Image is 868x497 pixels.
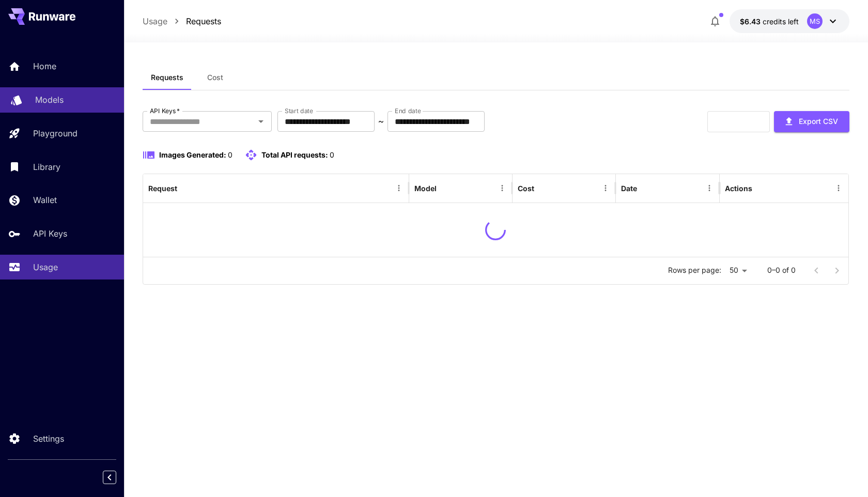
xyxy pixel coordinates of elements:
button: $6.42773MS [730,9,849,33]
button: Menu [831,181,846,195]
button: Sort [638,181,653,195]
button: Menu [702,181,717,195]
span: credits left [763,17,799,26]
label: Start date [285,106,313,115]
div: Cost [518,184,534,193]
label: End date [395,106,421,115]
button: Menu [495,181,509,195]
label: API Keys [150,106,180,115]
span: Images Generated: [159,150,226,159]
div: Date [621,184,637,193]
span: Cost [207,73,223,82]
div: MS [807,13,823,29]
div: Actions [725,184,752,193]
div: Request [148,184,177,193]
p: API Keys [33,227,67,240]
button: Sort [535,181,550,195]
span: Total API requests: [261,150,328,159]
span: 0 [228,150,233,159]
div: 50 [725,263,751,278]
p: Settings [33,432,64,445]
p: ~ [378,115,384,128]
p: Models [35,94,64,106]
div: Collapse sidebar [111,468,124,487]
div: $6.42773 [740,16,799,27]
button: Menu [598,181,613,195]
p: 0–0 of 0 [767,265,796,275]
button: Collapse sidebar [103,471,116,484]
span: 0 [330,150,334,159]
button: Sort [438,181,452,195]
button: Menu [392,181,406,195]
button: Export CSV [774,111,849,132]
button: Sort [178,181,193,195]
p: Usage [33,261,58,273]
p: Home [33,60,56,72]
p: Library [33,161,60,173]
a: Requests [186,15,221,27]
p: Rows per page: [668,265,721,275]
span: Requests [151,73,183,82]
button: Open [254,114,268,129]
div: Model [414,184,437,193]
nav: breadcrumb [143,15,221,27]
p: Wallet [33,194,57,206]
p: Playground [33,127,78,139]
span: $6.43 [740,17,763,26]
a: Usage [143,15,167,27]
